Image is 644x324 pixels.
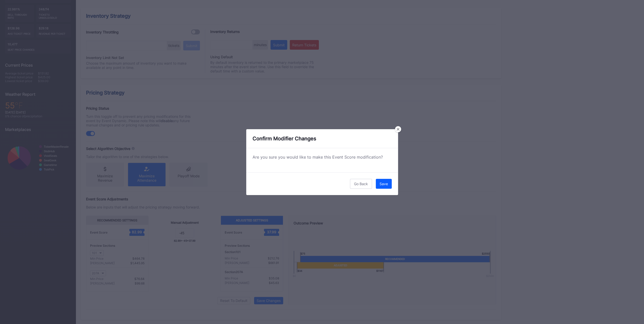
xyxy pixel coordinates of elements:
button: Save [376,179,392,189]
div: Confirm Modifier Changes [246,129,398,148]
div: Go Back [354,182,368,186]
button: Go Back [350,179,372,189]
div: Save [380,182,388,186]
div: Are you sure you would like to make this Event Score modification? [253,155,392,160]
